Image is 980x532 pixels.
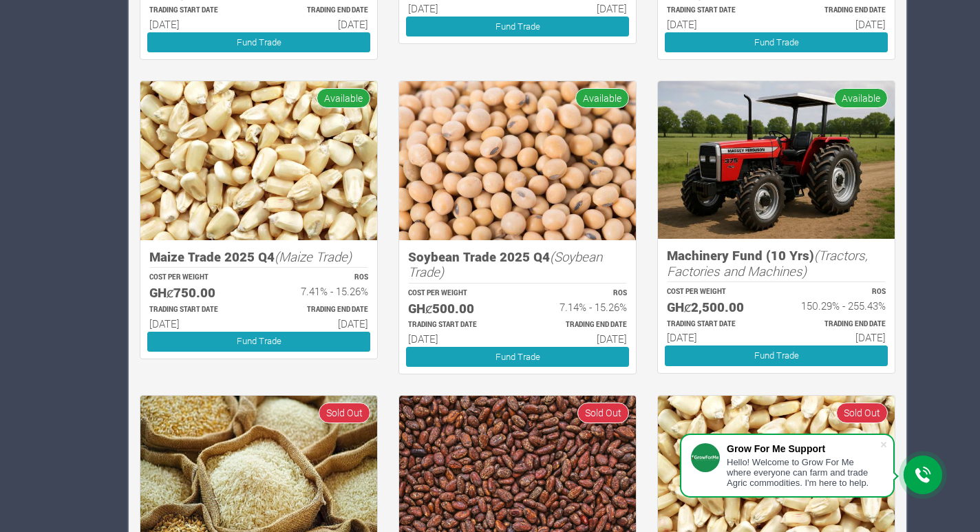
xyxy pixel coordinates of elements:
[149,18,246,30] h6: [DATE]
[149,249,368,265] h5: Maize Trade 2025 Q4
[530,332,627,345] h6: [DATE]
[789,319,886,330] p: Estimated Trading End Date
[149,6,246,16] p: Estimated Trading Start Date
[665,32,888,52] a: Fund Trade
[667,18,764,30] h6: [DATE]
[727,443,880,454] div: Grow For Me Support
[275,248,352,265] i: (Maize Trade)
[317,88,370,108] span: Available
[575,88,629,108] span: Available
[406,17,629,36] a: Fund Trade
[667,248,886,279] h5: Machinery Fund (10 Yrs)
[530,301,627,313] h6: 7.14% - 15.26%
[577,403,629,423] span: Sold Out
[408,301,505,317] h5: GHȼ500.00
[408,2,505,14] h6: [DATE]
[408,332,505,345] h6: [DATE]
[149,317,246,330] h6: [DATE]
[271,273,368,283] p: ROS
[406,347,629,367] a: Fund Trade
[530,320,627,330] p: Estimated Trading End Date
[271,305,368,315] p: Estimated Trading End Date
[271,285,368,297] h6: 7.41% - 15.26%
[667,319,764,330] p: Estimated Trading Start Date
[727,457,880,488] div: Hello! Welcome to Grow For Me where everyone can farm and trade Agric commodities. I'm here to help.
[667,6,764,16] p: Estimated Trading Start Date
[149,305,246,315] p: Estimated Trading Start Date
[836,403,888,423] span: Sold Out
[399,81,636,240] img: growforme image
[147,32,370,52] a: Fund Trade
[667,331,764,343] h6: [DATE]
[667,299,764,315] h5: GHȼ2,500.00
[149,273,246,283] p: COST PER WEIGHT
[408,288,505,299] p: COST PER WEIGHT
[408,249,627,280] h5: Soybean Trade 2025 Q4
[789,331,886,343] h6: [DATE]
[658,81,895,239] img: growforme image
[319,403,370,423] span: Sold Out
[665,345,888,365] a: Fund Trade
[271,6,368,16] p: Estimated Trading End Date
[408,320,505,330] p: Estimated Trading Start Date
[140,81,377,240] img: growforme image
[408,248,602,281] i: (Soybean Trade)
[271,18,368,30] h6: [DATE]
[789,6,886,16] p: Estimated Trading End Date
[789,299,886,312] h6: 150.29% - 255.43%
[667,287,764,297] p: COST PER WEIGHT
[271,317,368,330] h6: [DATE]
[789,287,886,297] p: ROS
[530,2,627,14] h6: [DATE]
[834,88,888,108] span: Available
[667,246,868,279] i: (Tractors, Factories and Machines)
[147,332,370,352] a: Fund Trade
[789,18,886,30] h6: [DATE]
[149,285,246,301] h5: GHȼ750.00
[530,288,627,299] p: ROS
